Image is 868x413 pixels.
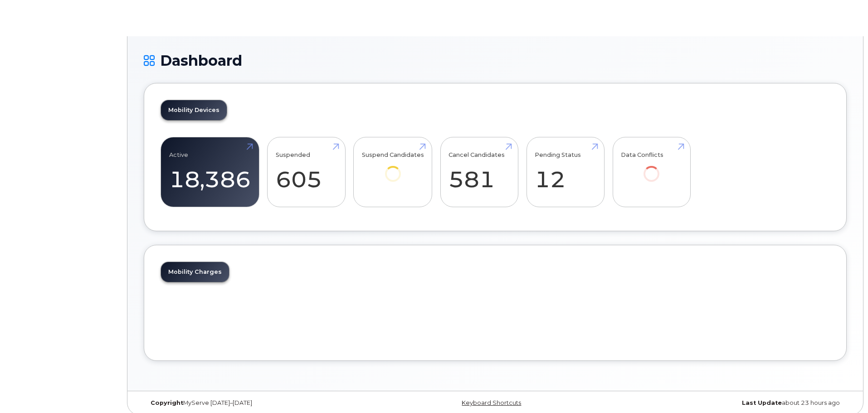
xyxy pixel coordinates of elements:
h1: Dashboard [144,53,847,68]
a: Mobility Devices [161,100,227,120]
strong: Copyright [151,399,183,406]
a: Active 18,386 [169,142,251,202]
a: Suspended 605 [276,142,337,202]
strong: Last Update [742,399,782,406]
a: Pending Status 12 [535,142,596,202]
div: MyServe [DATE]–[DATE] [144,399,378,407]
div: about 23 hours ago [612,399,847,407]
a: Cancel Candidates 581 [449,142,510,202]
a: Data Conflicts [621,142,682,194]
a: Mobility Charges [161,262,229,282]
a: Keyboard Shortcuts [462,399,521,406]
a: Suspend Candidates [362,142,424,194]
